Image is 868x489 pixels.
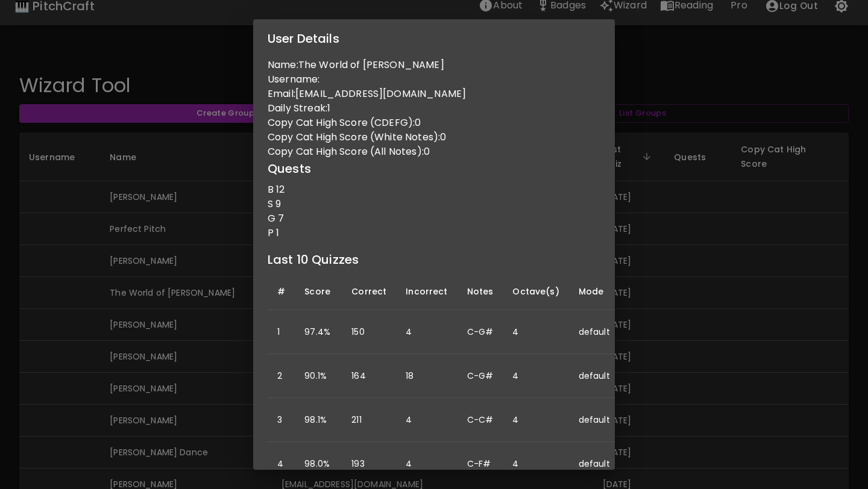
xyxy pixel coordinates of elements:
p: P 1 [268,226,600,240]
td: 3 [268,398,295,442]
td: 98.0% [295,442,342,486]
th: Notes [458,273,503,310]
td: default [569,442,620,486]
th: Correct [342,273,396,310]
td: 164 [342,354,396,398]
td: 4 [396,310,457,354]
h6: Quests [268,159,600,178]
td: 1 [268,310,295,354]
td: 150 [342,310,396,354]
td: 4 [396,442,457,486]
h6: Last 10 Quizzes [268,250,600,269]
td: 98.1% [295,398,342,442]
p: S 9 [268,197,600,211]
td: 4 [503,310,568,354]
p: B 12 [268,182,600,197]
td: 90.1% [295,354,342,398]
h2: User Details [253,19,615,58]
td: C-G# [458,310,503,354]
td: 4 [396,398,457,442]
p: G 7 [268,211,600,226]
td: 18 [396,354,457,398]
td: 2 [268,354,295,398]
td: 97.4% [295,310,342,354]
p: Daily Streak: 1 [268,101,600,116]
td: 4 [503,354,568,398]
th: Octave(s) [503,273,568,310]
th: # [268,273,295,310]
td: 193 [342,442,396,486]
td: 211 [342,398,396,442]
p: Copy Cat High Score (All Notes): 0 [268,145,600,159]
th: Score [295,273,342,310]
td: default [569,310,620,354]
p: Username: [268,72,600,87]
th: Mode [569,273,620,310]
td: C-G# [458,354,503,398]
th: Incorrect [396,273,457,310]
p: Copy Cat High Score (CDEFG): 0 [268,116,600,130]
p: Email: [EMAIL_ADDRESS][DOMAIN_NAME] [268,87,600,101]
td: 4 [268,442,295,486]
td: C-C# [458,398,503,442]
td: C-F# [458,442,503,486]
p: Copy Cat High Score (White Notes): 0 [268,130,600,145]
td: default [569,354,620,398]
td: 4 [503,398,568,442]
td: 4 [503,442,568,486]
td: default [569,398,620,442]
p: Name: The World of [PERSON_NAME] [268,58,600,72]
